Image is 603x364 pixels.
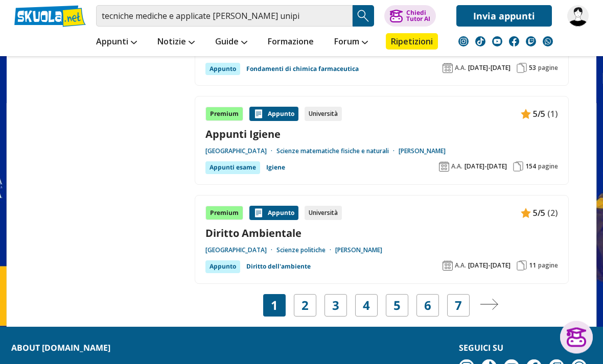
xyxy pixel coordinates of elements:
img: youtube [492,36,502,46]
span: A.A. [455,64,466,72]
a: 6 [424,299,431,313]
strong: Seguici su [459,343,503,354]
a: Ripetizioni [386,33,438,50]
img: Anno accademico [439,162,449,172]
div: Appunto [205,261,240,273]
a: [GEOGRAPHIC_DATA] [205,148,276,156]
span: 1 [271,299,278,313]
a: 4 [363,299,370,313]
input: Cerca appunti, riassunti o versioni [96,5,353,27]
span: A.A. [455,262,466,270]
span: (1) [547,108,558,121]
img: Pagine [517,63,527,74]
a: [PERSON_NAME] [335,247,382,255]
nav: Navigazione pagine [195,295,569,317]
a: Appunti Igiene [205,128,558,141]
img: WhatsApp [543,36,553,46]
img: Anno accademico [443,261,453,271]
span: pagine [538,64,558,72]
a: Fondamenti di chimica farmaceutica [246,63,359,76]
a: Forum [332,33,370,52]
a: Igiene [266,162,285,174]
span: pagine [538,163,558,171]
a: Invia appunti [456,5,552,27]
img: Cerca appunti, riassunti o versioni [356,8,371,23]
span: pagine [538,262,558,270]
a: 5 [393,299,401,313]
div: Chiedi Tutor AI [406,10,430,22]
img: Appunti contenuto [521,109,531,119]
button: ChiediTutor AI [384,5,436,27]
div: Università [305,206,342,221]
img: Appunti contenuto [253,109,264,119]
a: Formazione [265,33,316,52]
span: A.A. [451,163,462,171]
span: 154 [525,163,536,171]
a: Scienze matematiche fisiche e naturali [276,148,399,156]
img: Appunti contenuto [253,208,264,219]
div: Appunto [249,206,298,221]
span: (2) [547,207,558,220]
a: Pagina successiva [480,299,498,313]
span: [DATE]-[DATE] [465,163,507,171]
span: 5/5 [533,207,545,220]
img: instagram [458,36,469,46]
div: Appunto [249,107,298,122]
img: Pagine [513,162,523,172]
span: [DATE]-[DATE] [468,64,511,72]
span: 53 [529,64,536,72]
span: [DATE]-[DATE] [468,262,511,270]
div: Premium [205,206,243,221]
div: Appunto [205,63,240,76]
a: [GEOGRAPHIC_DATA] [205,247,276,255]
img: Anno accademico [443,63,453,74]
div: Premium [205,107,243,122]
span: 11 [529,262,536,270]
a: [PERSON_NAME] [399,148,446,156]
a: 3 [332,299,339,313]
img: facebook [509,36,519,46]
strong: About [DOMAIN_NAME] [11,343,110,354]
img: Appunti contenuto [521,208,531,219]
img: Pagine [517,261,527,271]
a: 2 [301,299,309,313]
span: 5/5 [533,108,545,121]
a: Scienze politiche [276,247,335,255]
a: 7 [455,299,462,313]
img: Pagina successiva [480,299,498,310]
img: Erikina369 [567,5,589,27]
a: Guide [213,33,250,52]
a: Appunti [94,33,140,52]
div: Appunti esame [205,162,260,174]
a: Notizie [155,33,197,52]
img: twitch [526,36,536,46]
img: tiktok [475,36,485,46]
div: Università [305,107,342,122]
a: Diritto dell'ambiente [246,261,311,273]
a: Diritto Ambientale [205,227,558,240]
button: Search Button [353,5,374,27]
